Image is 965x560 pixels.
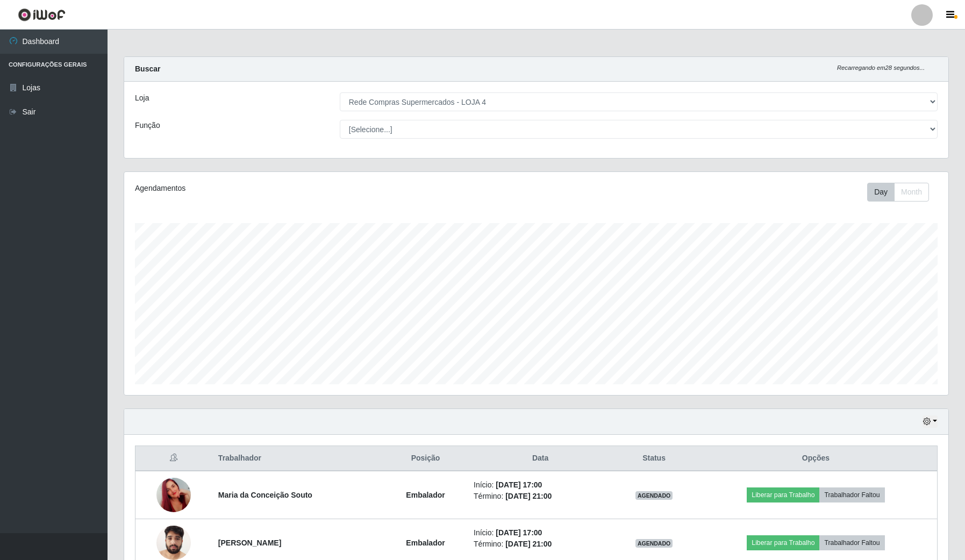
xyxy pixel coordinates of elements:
[505,492,552,500] time: [DATE] 21:00
[819,487,884,502] button: Trabalhador Faltou
[406,491,445,499] strong: Embalador
[135,92,149,104] label: Loja
[135,120,160,131] label: Função
[212,446,384,471] th: Trabalhador
[135,183,460,194] div: Agendamentos
[474,527,607,539] li: Início:
[695,446,938,471] th: Opções
[867,183,938,202] div: Toolbar with button groups
[747,535,819,550] button: Liberar para Trabalho
[474,491,607,502] li: Término:
[218,539,281,547] strong: [PERSON_NAME]
[156,464,191,526] img: 1746815738665.jpeg
[747,487,819,502] button: Liberar para Trabalho
[867,183,929,202] div: First group
[218,491,312,499] strong: Maria da Conceição Souto
[496,480,542,489] time: [DATE] 17:00
[505,540,552,548] time: [DATE] 21:00
[867,183,895,202] button: Day
[467,446,613,471] th: Data
[474,479,607,491] li: Início:
[894,183,929,202] button: Month
[406,539,445,547] strong: Embalador
[613,446,695,471] th: Status
[635,539,673,548] span: AGENDADO
[135,64,160,73] strong: Buscar
[496,528,542,537] time: [DATE] 17:00
[819,535,884,550] button: Trabalhador Faltou
[18,8,66,21] img: CoreUI Logo
[635,491,673,500] span: AGENDADO
[384,446,467,471] th: Posição
[837,64,925,71] i: Recarregando em 28 segundos...
[474,539,607,550] li: Término:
